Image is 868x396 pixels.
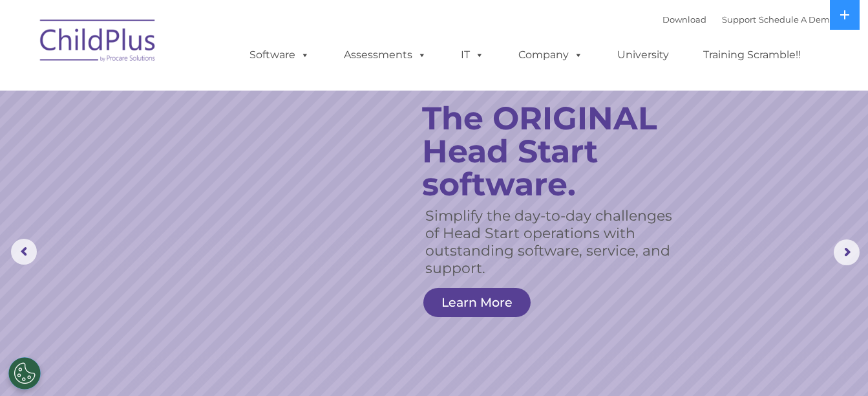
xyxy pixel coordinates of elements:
button: Cookies Settings [8,357,41,390]
img: ChildPlus by Procare Solutions [34,10,163,75]
a: Support [722,14,756,25]
rs-layer: Simplify the day-to-day challenges of Head Start operations with outstanding software, service, a... [425,207,679,277]
a: Learn More [423,288,531,317]
a: Download [662,14,706,25]
a: IT [448,42,497,68]
a: Assessments [331,42,439,68]
span: Phone number [180,138,235,148]
rs-layer: The ORIGINAL Head Start software. [422,102,693,201]
a: Training Scramble!! [690,42,814,68]
font: | [662,14,835,25]
a: Company [505,42,596,68]
a: Software [237,42,323,68]
a: University [604,42,682,68]
span: Last name [180,85,219,95]
a: Schedule A Demo [759,14,835,25]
